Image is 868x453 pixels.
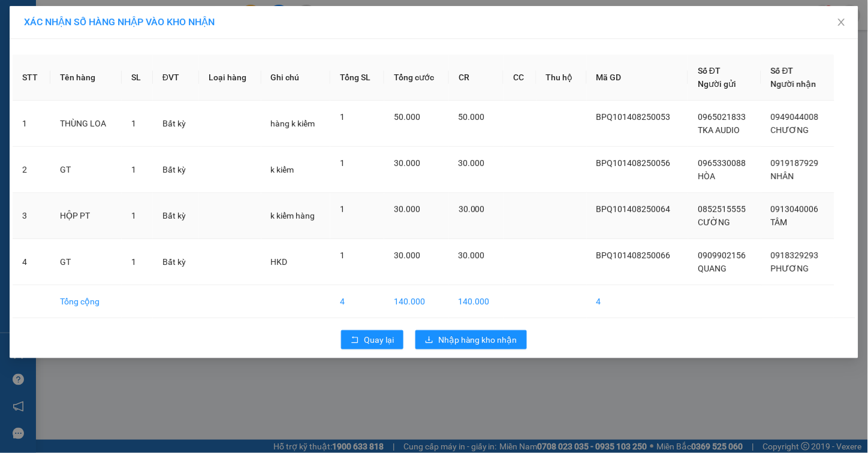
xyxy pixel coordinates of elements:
span: 0909902156 [698,250,746,260]
span: CHƯƠNG [771,125,809,135]
td: THÙNG LOA [50,101,122,147]
td: 1 [13,101,50,147]
th: Tổng SL [330,55,384,101]
span: HÒA [698,171,715,181]
span: TÂM [771,218,788,227]
span: 1 [131,211,136,221]
span: Số ĐT [771,66,794,75]
span: k kiểm hàng [271,211,315,221]
span: BPQ101408250053 [596,112,671,122]
span: QUANG [698,264,727,273]
span: 0949044008 [771,112,819,122]
span: 1 [340,250,345,260]
span: BPQ101408250066 [596,250,671,260]
th: Loại hàng [199,55,261,101]
span: rollback [351,336,359,345]
span: 1 [131,119,136,128]
th: Thu hộ [537,55,587,101]
span: 30.000 [459,204,485,214]
td: 3 [13,193,50,239]
span: 0852515555 [698,204,746,214]
span: 30.000 [394,204,420,214]
span: 30.000 [459,250,485,260]
td: 140.000 [384,285,449,318]
th: STT [13,55,50,101]
th: ĐVT [153,55,199,101]
span: BPQ101408250056 [596,158,671,168]
span: 50.000 [459,112,485,122]
span: Số ĐT [698,66,721,75]
td: GT [50,147,122,193]
td: 4 [587,285,689,318]
th: CC [504,55,536,101]
td: Tổng cộng [50,285,122,318]
button: downloadNhập hàng kho nhận [415,330,527,349]
span: close [837,17,846,27]
span: 0919187929 [771,158,819,168]
span: download [425,336,433,345]
th: Tổng cước [384,55,449,101]
button: Close [825,6,858,40]
th: SL [122,55,153,101]
span: 0918329293 [771,250,819,260]
td: Bất kỳ [153,193,199,239]
span: 30.000 [394,250,420,260]
span: 1 [131,257,136,267]
th: CR [449,55,504,101]
td: 4 [13,239,50,285]
span: hàng k kiểm [271,119,315,128]
button: rollbackQuay lại [341,330,403,349]
span: 0913040006 [771,204,819,214]
span: k kiểm [271,165,294,174]
span: Người nhận [771,79,816,89]
span: 30.000 [459,158,485,168]
span: 1 [340,204,345,214]
span: XÁC NHẬN SỐ HÀNG NHẬP VÀO KHO NHẬN [24,16,215,28]
td: 2 [13,147,50,193]
span: Người gửi [698,79,736,89]
span: 0965330088 [698,158,746,168]
td: 140.000 [449,285,504,318]
span: 0965021833 [698,112,746,122]
span: BPQ101408250064 [596,204,671,214]
span: Quay lại [364,333,394,346]
span: 30.000 [394,158,420,168]
th: Tên hàng [50,55,122,101]
span: PHƯƠNG [771,264,809,273]
th: Mã GD [587,55,689,101]
td: GT [50,239,122,285]
td: Bất kỳ [153,101,199,147]
span: HKD [271,257,288,267]
span: 1 [340,112,345,122]
span: 1 [340,158,345,168]
span: Nhập hàng kho nhận [438,333,517,346]
td: HỘP PT [50,193,122,239]
span: 1 [131,165,136,174]
td: Bất kỳ [153,239,199,285]
span: TKA AUDIO [698,125,740,135]
span: NHÂN [771,171,794,181]
td: Bất kỳ [153,147,199,193]
td: 4 [330,285,384,318]
span: 50.000 [394,112,420,122]
span: CƯỜNG [698,218,730,227]
th: Ghi chú [261,55,330,101]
